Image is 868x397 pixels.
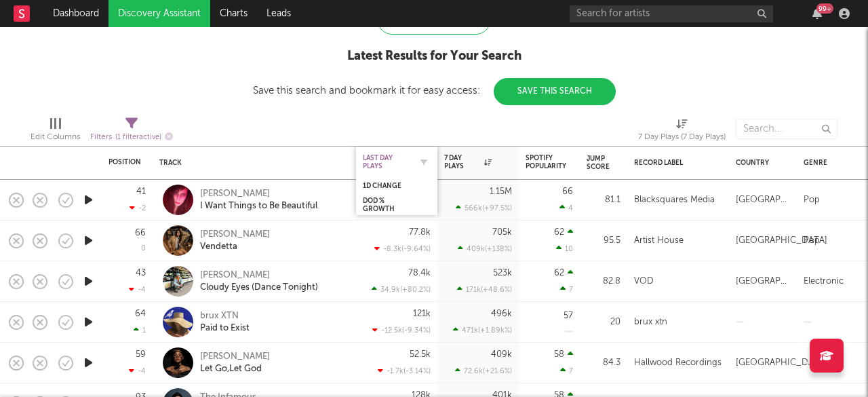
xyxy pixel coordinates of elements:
[136,350,146,359] div: 59
[554,228,564,237] div: 62
[135,229,146,238] div: 66
[130,204,146,212] div: -2
[564,311,573,320] div: 57
[134,326,146,335] div: 1
[200,229,270,241] div: [PERSON_NAME]
[410,350,431,359] div: 52.5k
[812,8,822,19] button: 99+
[135,309,146,318] div: 64
[736,233,827,249] div: [GEOGRAPHIC_DATA]
[200,351,270,375] a: [PERSON_NAME]Let Go,Let God
[372,326,431,335] div: -12.5k ( -9.34 % )
[587,192,620,208] div: 81.1
[638,129,726,145] div: 7 Day Plays (7 Day Plays)
[736,119,837,139] input: Search...
[444,154,492,170] div: 7 Day Plays
[556,244,573,253] div: 10
[634,192,715,208] div: Blacksquares Media
[491,350,512,359] div: 409k
[378,366,431,375] div: -1.7k ( -3.14 % )
[363,154,410,170] div: Last Day Plays
[494,78,616,105] button: Save This Search
[200,363,270,375] div: Let Go,Let God
[31,129,80,145] div: Edit Columns
[492,228,512,237] div: 705k
[200,241,270,253] div: Vendetta
[570,5,773,22] input: Search for artists
[634,355,722,371] div: Hallwood Recordings
[90,112,173,151] div: Filters(1 filter active)
[200,188,317,200] div: [PERSON_NAME]
[200,351,270,363] div: [PERSON_NAME]
[804,159,851,167] div: Genre
[108,158,141,166] div: Position
[458,244,512,253] div: 409k ( +138 % )
[413,309,431,318] div: 121k
[493,269,512,278] div: 523k
[136,187,146,196] div: 41
[587,314,620,330] div: 20
[374,244,431,253] div: -8.3k ( -9.64 % )
[562,187,573,196] div: 66
[587,273,620,290] div: 82.8
[736,159,783,167] div: Country
[129,285,146,294] div: -4
[129,366,146,375] div: -4
[363,197,410,213] div: DoD % Growth
[554,269,564,278] div: 62
[457,285,512,294] div: 171k ( +48.6 % )
[634,159,715,167] div: Record Label
[587,233,620,249] div: 95.5
[200,200,317,212] div: I Want Things to Be Beautiful
[560,366,573,375] div: 7
[253,86,616,96] div: Save this search and bookmark it for easy access:
[136,269,146,278] div: 43
[200,229,270,253] a: [PERSON_NAME]Vendetta
[736,192,790,208] div: [GEOGRAPHIC_DATA]
[409,228,431,237] div: 77.8k
[90,129,173,146] div: Filters
[31,112,80,151] div: Edit Columns
[159,159,342,167] div: Track
[200,269,318,294] a: [PERSON_NAME]Cloudy Eyes (Dance Tonight)
[560,284,573,294] div: 7
[491,309,512,318] div: 496k
[200,322,250,335] div: Paid to Exist
[587,355,620,371] div: 84.3
[804,233,820,249] div: Pop
[634,314,667,330] div: brux xtn
[804,192,820,208] div: Pop
[526,154,566,170] div: Spotify Popularity
[200,282,318,294] div: Cloudy Eyes (Dance Tonight)
[417,155,431,169] button: Filter by Last Day Plays
[200,188,317,212] a: [PERSON_NAME]I Want Things to Be Beautiful
[253,48,616,64] div: Latest Results for Your Search
[736,355,827,371] div: [GEOGRAPHIC_DATA]
[200,269,318,282] div: [PERSON_NAME]
[490,187,512,196] div: 1.15M
[634,233,684,249] div: Artist House
[587,155,610,171] div: Jump Score
[115,134,161,141] span: ( 1 filter active)
[141,245,146,252] div: 0
[408,269,431,278] div: 78.4k
[638,112,726,151] div: 7 Day Plays (7 Day Plays)
[456,204,512,212] div: 566k ( +97.5 % )
[372,285,431,294] div: 34.9k ( +80.2 % )
[453,326,512,335] div: 471k ( +1.89k % )
[455,366,512,375] div: 72.6k ( +21.6 % )
[363,182,410,190] div: 1D Change
[200,310,250,322] div: brux XTN
[634,273,654,290] div: VOD
[816,3,833,14] div: 99 +
[559,203,573,212] div: 4
[554,350,564,359] div: 58
[736,273,790,290] div: [GEOGRAPHIC_DATA]
[804,273,844,290] div: Electronic
[200,310,250,335] a: brux XTNPaid to Exist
